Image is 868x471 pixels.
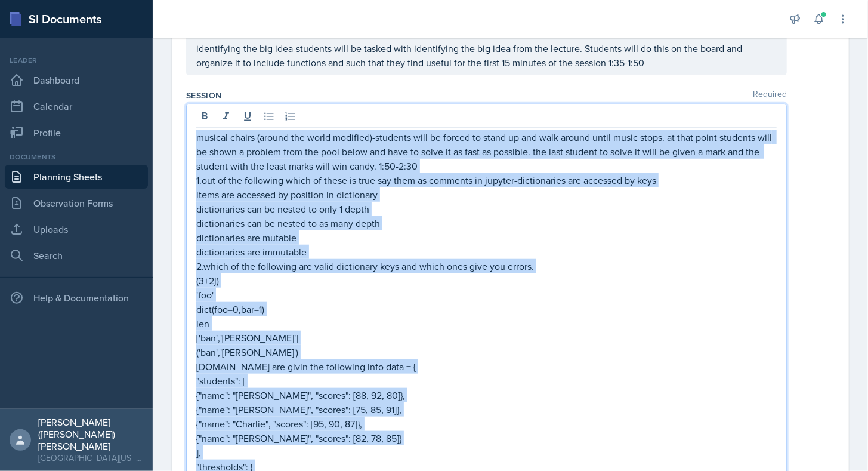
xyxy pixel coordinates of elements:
[196,173,777,187] p: 1.out of the following which of these is true say them as comments in jupyter-dictionaries are ac...
[196,216,777,230] p: dictionaries can be nested to as many depth
[196,374,777,388] p: "students": [
[5,121,148,144] a: Profile
[5,244,148,267] a: Search
[196,273,777,288] p: (3+2j)
[5,217,148,241] a: Uploads
[5,152,148,162] div: Documents
[753,90,787,101] span: Required
[38,452,143,464] div: [GEOGRAPHIC_DATA][US_STATE]
[38,416,143,452] div: [PERSON_NAME] ([PERSON_NAME]) [PERSON_NAME]
[5,165,148,189] a: Planning Sheets
[196,302,777,316] p: dict(foo=0,bar=1)
[196,402,777,417] p: {"name": "[PERSON_NAME]", "scores": [75, 85, 91]},
[196,345,777,359] p: ('ban','[PERSON_NAME]')
[5,68,148,92] a: Dashboard
[5,94,148,118] a: Calendar
[196,288,777,302] p: 'foo'
[196,388,777,402] p: {"name": "[PERSON_NAME]", "scores": [88, 92, 80]},
[196,417,777,431] p: {"name": "Charlie", "scores": [95, 90, 87]},
[196,230,777,245] p: dictionaries are mutable
[196,359,777,374] p: [DOMAIN_NAME] are givin the following info data = {
[196,331,777,345] p: ['ban','[PERSON_NAME]']
[196,130,777,173] p: musical chairs (around the world modified)-students will be forced to stand up and walk around un...
[5,191,148,215] a: Observation Forms
[5,55,148,66] div: Leader
[196,245,777,259] p: dictionaries are immutable
[196,431,777,445] p: {"name": "[PERSON_NAME]", "scores": [82, 78, 85]}
[5,286,148,310] div: Help & Documentation
[196,187,777,202] p: items are accessed by position in dictionary
[196,41,777,70] p: identifying the big idea-students will be tasked with identifying the big idea from the lecture. ...
[196,445,777,460] p: ],
[196,202,777,216] p: dictionaries can be nested to only 1 depth
[186,90,221,101] label: Session
[196,316,777,331] p: len
[196,259,777,273] p: 2.which of the following are valid dictionary keys and which ones give you errors.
